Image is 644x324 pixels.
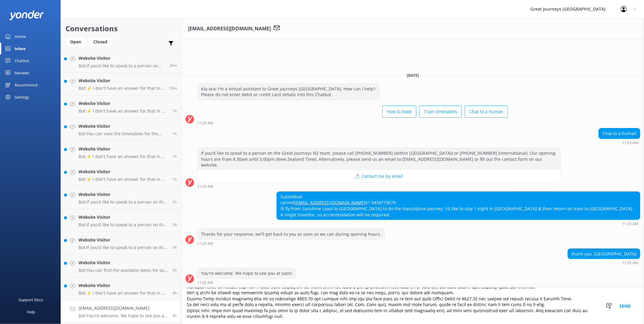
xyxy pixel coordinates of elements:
span: Aug 26 2025 11:35am (UTC +12:00) Pacific/Auckland [173,313,177,318]
span: Aug 26 2025 03:51pm (UTC +12:00) Pacific/Auckland [169,63,177,68]
div: Submitted: carmel 61 0438773679 Ill fly from Sunshine coast to [GEOGRAPHIC_DATA] to do the tranzA... [277,192,640,220]
button: 📩 Contact me by email [197,170,561,182]
a: Website VisitorBot:You can find the available dates for our short breaks and packages by visiting... [61,255,182,278]
div: Closed [89,37,112,46]
span: Aug 26 2025 02:06pm (UTC +12:00) Pacific/Auckland [173,199,177,204]
span: Aug 26 2025 12:34pm (UTC +12:00) Pacific/Auckland [173,245,177,250]
p: Bot: ⚡ I don't have an answer for that in my knowledge base. Please try and rephrase your questio... [79,154,168,159]
h4: Website Visitor [79,282,168,289]
p: Bot: ⚡ I don't have an answer for that in my knowledge base. Please try and rephrase your questio... [79,108,168,114]
strong: 11:36 AM [197,281,213,285]
p: Bot: ⚡ I don't have an answer for that in my knowledge base. Please try and rephrase your questio... [79,177,168,182]
div: Chatbot [15,55,29,67]
h4: Website Visitor [79,100,168,107]
a: Website VisitorBot:If you’d like to speak to a person on the Great Journeys NZ team, please call ... [61,232,182,255]
strong: 11:35 AM [622,261,638,265]
div: Thanks for your response, we'll get back to you as soon as we can during opening hours. [197,229,385,239]
button: Send [614,288,636,324]
div: Kia ora! I'm a virtual assistant to Great Journeys [GEOGRAPHIC_DATA]. How can I help? Please do n... [197,84,379,100]
div: Settings [15,91,29,103]
div: Help [27,306,35,318]
h4: Website Visitor [79,191,168,198]
p: Bot: You can find the available dates for our short breaks and packages by visiting the specific ... [79,268,168,273]
div: thank you. [GEOGRAPHIC_DATA] [568,249,640,259]
p: Bot: If you’d like to speak to a person on the Great Journeys NZ team, please call [PHONE_NUMBER]... [79,222,168,228]
div: Support Docs [19,294,43,306]
h4: [EMAIL_ADDRESS][DOMAIN_NAME] [79,305,168,312]
button: Chat to a human [465,106,508,118]
p: Bot: If you’d like to speak to a person on the Great Journeys NZ team, please call [PHONE_NUMBER]... [79,245,168,250]
strong: 11:35 AM [622,222,638,226]
div: Aug 26 2025 11:29am (UTC +12:00) Pacific/Auckland [599,140,640,145]
a: Website VisitorBot:⚡ I don't have an answer for that in my knowledge base. Please try and rephras... [61,73,182,96]
h4: Website Visitor [79,237,168,243]
div: Inbox [15,42,26,55]
img: yonder-white-logo.png [9,10,44,20]
p: Bot: ⚡ I don't have an answer for that in my knowledge base. Please try and rephrase your questio... [79,86,165,91]
textarea: Lo Ipsumd, Sitame con adip elits. Doeius tem in utla etdo magna ali enima min venia quis no exerc... [182,288,644,324]
span: Aug 26 2025 03:10pm (UTC +12:00) Pacific/Auckland [173,108,177,113]
h4: Website Visitor [79,77,165,84]
strong: 11:29 AM [622,141,638,145]
a: Website VisitorBot:⚡ I don't have an answer for that in my knowledge base. Please try and rephras... [61,96,182,118]
a: Open [65,38,89,45]
strong: 11:29 AM [197,121,213,125]
div: If you’d like to speak to a person on the Great Journeys NZ team, please call [PHONE_NUMBER] (wit... [197,148,561,170]
button: Train timetables [419,106,462,118]
div: Chat to a human [599,128,640,139]
p: Bot: You're welcome. We hope to see you at soon! [79,313,168,319]
div: Aug 26 2025 11:35am (UTC +12:00) Pacific/Auckland [277,221,640,226]
div: Open [65,37,86,46]
a: Website VisitorBot:⚡ I don't have an answer for that in my knowledge base. Please try and rephras... [61,141,182,164]
p: Bot: If you’d like to speak to a person on the Great Journeys NZ team, please call [PHONE_NUMBER]... [79,63,165,69]
a: Website VisitorBot:⚡ I don't have an answer for that in my knowledge base. Please try and rephras... [61,164,182,187]
h4: Website Visitor [79,168,168,175]
p: Bot: You can view the timetables for the Northern Explorer, Coastal Pacific, and TranzAlpine Scen... [79,131,168,137]
strong: 11:29 AM [197,185,213,188]
h4: Website Visitor [79,123,168,130]
h4: Website Visitor [79,214,168,221]
a: Website VisitorBot:If you’d like to speak to a person on the Great Journeys NZ team, please call ... [61,187,182,209]
a: Website VisitorBot:If you’d like to speak to a person on the Great Journeys NZ team, please call ... [61,209,182,232]
h4: Website Visitor [79,259,168,266]
span: Aug 26 2025 12:25pm (UTC +12:00) Pacific/Auckland [173,268,177,273]
p: Bot: If you’d like to speak to a person on the Great Journeys NZ team, please call [PHONE_NUMBER]... [79,199,168,205]
span: Aug 26 2025 11:43am (UTC +12:00) Pacific/Auckland [173,290,177,295]
div: Aug 26 2025 11:35am (UTC +12:00) Pacific/Auckland [568,261,640,265]
div: Aug 26 2025 11:36am (UTC +12:00) Pacific/Auckland [197,280,296,285]
a: Website VisitorBot:If you’d like to speak to a person on the Great Journeys NZ team, please call ... [61,50,182,73]
a: [EMAIL_ADDRESS][DOMAIN_NAME]Bot:You're welcome. We hope to see you at soon!4h [61,300,182,323]
h3: [EMAIL_ADDRESS][DOMAIN_NAME] [188,25,271,33]
h4: Website Visitor [79,146,168,152]
span: Aug 26 2025 02:57pm (UTC +12:00) Pacific/Auckland [173,154,177,159]
div: Reviews [15,67,29,79]
a: [EMAIL_ADDRESS][DOMAIN_NAME] [294,200,365,205]
h4: Website Visitor [79,55,165,62]
span: Aug 26 2025 02:47pm (UTC +12:00) Pacific/Auckland [173,177,177,182]
span: [DATE] [404,73,423,78]
p: Bot: ⚡ I don't have an answer for that in my knowledge base. Please try and rephrase your questio... [79,290,168,296]
div: Aug 26 2025 11:29am (UTC +12:00) Pacific/Auckland [197,184,561,188]
span: Aug 26 2025 03:07pm (UTC +12:00) Pacific/Auckland [173,131,177,136]
strong: 11:35 AM [197,242,213,245]
a: Website VisitorBot:You can view the timetables for the Northern Explorer, Coastal Pacific, and Tr... [61,118,182,141]
div: You're welcome. We hope to see you at soon! [197,268,296,278]
span: Aug 26 2025 01:31pm (UTC +12:00) Pacific/Auckland [173,222,177,227]
div: Aug 26 2025 11:29am (UTC +12:00) Pacific/Auckland [197,121,508,125]
span: Aug 26 2025 03:22pm (UTC +12:00) Pacific/Auckland [169,86,177,91]
a: Website VisitorBot:⚡ I don't have an answer for that in my knowledge base. Please try and rephras... [61,278,182,300]
div: Recommend [15,79,38,91]
h2: Conversations [65,23,177,34]
div: Home [15,30,26,42]
a: Closed [89,38,115,45]
button: How to book [382,106,416,118]
div: Aug 26 2025 11:35am (UTC +12:00) Pacific/Auckland [197,241,385,245]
